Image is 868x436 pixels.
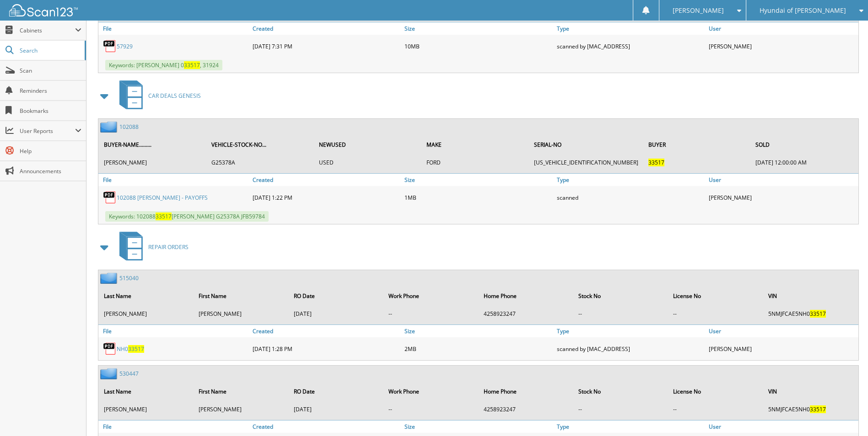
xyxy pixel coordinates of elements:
th: BUYER-NAME......... [99,135,206,154]
a: 102088 [PERSON_NAME] - PAYOFFS [117,194,208,202]
a: Type [555,22,706,35]
th: Stock No [574,287,668,305]
td: USED [314,155,421,170]
td: -- [384,402,478,417]
span: Help [20,147,81,155]
a: User [706,174,858,186]
a: Type [555,174,706,186]
div: 1MB [402,188,554,207]
div: 10MB [402,37,554,55]
a: REPAIR ORDERS [114,229,189,265]
th: Work Phone [384,382,478,401]
span: REPAIR ORDERS [148,243,189,251]
td: 5NMJFCAE5NH0 [764,306,857,321]
span: Scan [20,67,81,74]
td: [PERSON_NAME] [194,306,288,321]
th: VEHICLE-STOCK-NO... [207,135,313,154]
td: -- [669,306,762,321]
img: PDF.png [103,191,117,204]
img: PDF.png [103,39,117,53]
th: MAKE [422,135,528,154]
div: [PERSON_NAME] [706,340,858,358]
a: Size [402,420,554,433]
img: scan123-logo-white.svg [9,4,78,16]
span: User Reports [20,127,75,135]
td: [US_VEHICLE_IDENTIFICATION_NUMBER] [529,155,643,170]
th: Work Phone [384,287,478,305]
div: scanned by [MAC_ADDRESS] [555,37,706,55]
td: -- [574,402,668,417]
a: Created [250,420,402,433]
a: Size [402,325,554,337]
a: User [706,325,858,337]
td: 4258923247 [479,402,573,417]
td: [PERSON_NAME] [99,402,193,417]
a: CAR DEALS GENESIS [114,78,201,114]
div: [DATE] 1:28 PM [250,340,402,358]
th: SOLD [751,135,857,154]
td: [PERSON_NAME] [99,155,206,170]
div: [PERSON_NAME] [706,37,858,55]
a: User [706,420,858,433]
span: 33517 [184,61,200,69]
a: Created [250,325,402,337]
th: NEWUSED [314,135,421,154]
td: 5NMJFCAE5NH0 [764,402,857,417]
th: First Name [194,382,288,401]
td: [DATE] [289,402,383,417]
div: [DATE] 1:22 PM [250,188,402,207]
a: File [98,420,250,433]
span: [PERSON_NAME] [673,8,724,13]
iframe: Chat Widget [822,392,868,436]
td: FORD [422,155,528,170]
td: 4258923247 [479,306,573,321]
a: Size [402,22,554,35]
th: SERIAL-NO [529,135,643,154]
th: Last Name [99,287,193,305]
th: Stock No [574,382,668,401]
span: 33517 [810,405,826,413]
td: -- [384,306,478,321]
span: 33517 [156,213,172,220]
a: File [98,325,250,337]
td: [DATE] [289,306,383,321]
div: [DATE] 7:31 PM [250,37,402,55]
td: [PERSON_NAME] [194,402,288,417]
span: 33517 [648,159,664,166]
a: 515040 [119,274,139,282]
td: -- [574,306,668,321]
a: Created [250,174,402,186]
span: Keywords: [PERSON_NAME] 0 , 31924 [105,60,222,70]
th: RO Date [289,287,383,305]
img: PDF.png [103,342,117,356]
td: -- [669,402,762,417]
a: 530447 [119,370,139,378]
span: Keywords: 102088 [PERSON_NAME] G25378A JFB59784 [105,211,269,222]
a: NH033517 [117,345,144,353]
img: folder2.png [100,121,119,133]
th: First Name [194,287,288,305]
td: G25378A [207,155,313,170]
span: Search [20,47,80,54]
a: User [706,22,858,35]
th: BUYER [644,135,750,154]
span: 33517 [810,310,826,318]
a: File [98,22,250,35]
th: VIN [764,287,857,305]
th: Home Phone [479,287,573,305]
th: Last Name [99,382,193,401]
span: Bookmarks [20,107,81,115]
a: File [98,174,250,186]
span: Reminders [20,87,81,95]
span: 33517 [128,345,144,353]
a: Size [402,174,554,186]
span: Announcements [20,167,81,175]
a: Type [555,325,706,337]
div: scanned [555,188,706,207]
div: [PERSON_NAME] [706,188,858,207]
td: [DATE] 12:00:00 AM [751,155,857,170]
div: scanned by [MAC_ADDRESS] [555,340,706,358]
a: Created [250,22,402,35]
th: VIN [764,382,857,401]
